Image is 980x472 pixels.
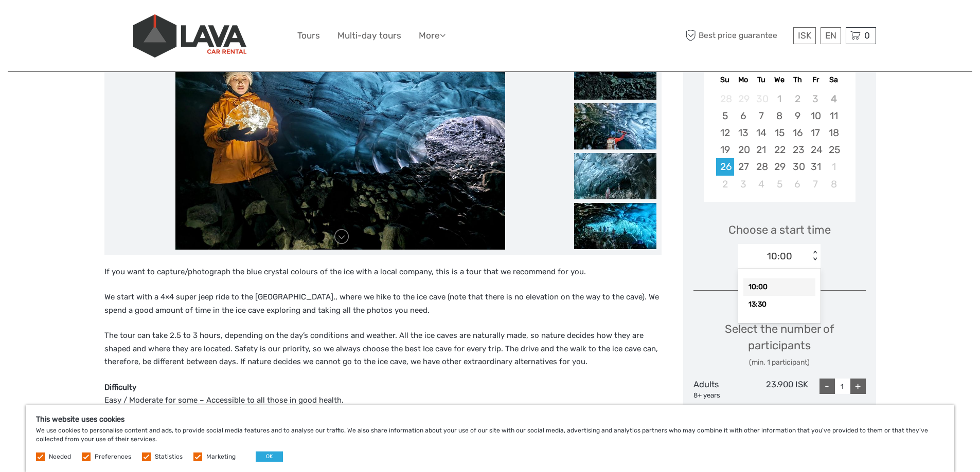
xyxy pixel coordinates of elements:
div: Choose Thursday, October 9th, 2025 [789,107,807,124]
div: Choose Saturday, November 8th, 2025 [825,176,843,193]
div: 10:00 [743,278,815,296]
div: Not available Monday, September 29th, 2025 [734,90,752,107]
strong: Difficulty [104,383,136,392]
div: Choose Tuesday, October 7th, 2025 [752,107,770,124]
img: 1b907e746b07441996307f4758f83d7b_slider_thumbnail.jpeg [574,203,656,249]
div: Choose Wednesday, October 22nd, 2025 [770,141,788,158]
a: Multi-day tours [337,28,401,43]
div: Choose Thursday, October 30th, 2025 [789,158,807,175]
div: Choose Monday, October 13th, 2025 [734,124,752,141]
div: Not available Friday, October 3rd, 2025 [807,90,825,107]
div: (min. 1 participant) [693,357,866,368]
p: We start with a 4×4 super jeep ride to the [GEOGRAPHIC_DATA],, where we hike to the ice cave (not... [104,291,662,317]
a: More [419,28,446,43]
img: db974dd14738458883e1674d22ec4794_main_slider.jpeg [175,4,505,250]
div: Choose Monday, November 3rd, 2025 [734,176,752,193]
div: 8+ years [693,391,751,401]
span: ISK [798,30,811,41]
div: Choose Friday, October 24th, 2025 [807,141,825,158]
span: Best price guarantee [683,27,791,44]
p: We're away right now. Please check back later! [14,18,116,26]
div: + [850,379,866,394]
div: Choose Sunday, October 5th, 2025 [716,107,734,124]
div: Choose Monday, October 6th, 2025 [734,107,752,124]
img: 661eea406e5f496cb329d58d04216bbc_slider_thumbnail.jpeg [574,103,656,149]
div: Choose Thursday, November 6th, 2025 [789,176,807,193]
div: Fr [807,73,825,87]
label: Statistics [155,452,183,461]
div: 10:00 [767,250,792,263]
div: Not available Thursday, October 2nd, 2025 [789,90,807,107]
div: Choose Tuesday, October 14th, 2025 [752,124,770,141]
div: We [770,73,788,87]
div: Choose Tuesday, October 28th, 2025 [752,158,770,175]
h5: This website uses cookies [36,415,944,424]
div: Choose Saturday, October 18th, 2025 [825,124,843,141]
button: OK [256,451,283,462]
div: Adults [693,379,751,400]
div: Choose Monday, October 27th, 2025 [734,158,752,175]
div: Choose Friday, October 17th, 2025 [807,124,825,141]
div: Choose Saturday, October 11th, 2025 [825,107,843,124]
p: The tour can take 2.5 to 3 hours, depending on the day’s conditions and weather. All the ice cave... [104,329,662,369]
img: 76b600cada044583970d767e1e3e6eaf_slider_thumbnail.jpeg [574,153,656,199]
div: Choose Friday, November 7th, 2025 [807,176,825,193]
div: Not available Wednesday, October 1st, 2025 [770,90,788,107]
div: Choose Wednesday, November 5th, 2025 [770,176,788,193]
label: Needed [49,452,71,461]
button: Open LiveChat chat widget [118,16,131,28]
div: Select the number of participants [693,321,866,368]
div: < > [811,251,819,261]
img: 523-13fdf7b0-e410-4b32-8dc9-7907fc8d33f7_logo_big.jpg [133,14,246,58]
div: Choose Sunday, November 2nd, 2025 [716,176,734,193]
div: EN [821,27,841,44]
div: Choose Sunday, October 12th, 2025 [716,124,734,141]
div: Choose Tuesday, November 4th, 2025 [752,176,770,193]
div: We use cookies to personalise content and ads, to provide social media features and to analyse ou... [26,405,954,472]
div: Not available Saturday, October 4th, 2025 [825,90,843,107]
div: Su [716,73,734,87]
div: Choose Sunday, October 19th, 2025 [716,141,734,158]
div: 13:30 [743,296,815,313]
div: Choose Monday, October 20th, 2025 [734,141,752,158]
div: Choose Saturday, October 25th, 2025 [825,141,843,158]
div: Choose Wednesday, October 29th, 2025 [770,158,788,175]
div: Choose Wednesday, October 8th, 2025 [770,107,788,124]
a: Tours [297,28,320,43]
div: Mo [734,73,752,87]
div: Choose Tuesday, October 21st, 2025 [752,141,770,158]
div: Choose Wednesday, October 15th, 2025 [770,124,788,141]
img: 7a0a5181b88947c382e0e64a1443731e_slider_thumbnail.jpeg [574,53,656,100]
p: If you want to capture/photograph the blue crystal colours of the ice with a local company, this ... [104,266,662,279]
span: Choose a start time [728,222,831,238]
label: Marketing [206,452,236,461]
div: Choose Thursday, October 16th, 2025 [789,124,807,141]
div: Choose Saturday, November 1st, 2025 [825,158,843,175]
div: 23.900 ISK [751,379,808,400]
div: Th [789,73,807,87]
div: - [819,379,835,394]
p: Easy / Moderate for some – Accessible to all those in good health. [104,381,662,407]
div: Not available Sunday, September 28th, 2025 [716,90,734,107]
div: Not available Tuesday, September 30th, 2025 [752,90,770,107]
div: Choose Friday, October 10th, 2025 [807,107,825,124]
span: 0 [863,30,871,41]
div: Tu [752,73,770,87]
div: Choose Friday, October 31st, 2025 [807,158,825,175]
div: Sa [825,73,843,87]
label: Preferences [95,452,131,461]
div: month 2025-10 [707,90,852,193]
div: Choose Sunday, October 26th, 2025 [716,158,734,175]
div: Choose Thursday, October 23rd, 2025 [789,141,807,158]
